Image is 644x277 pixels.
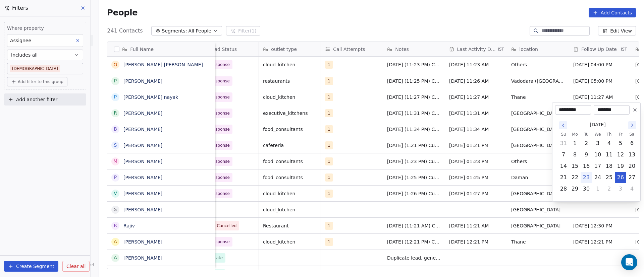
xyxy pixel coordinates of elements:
[558,184,569,194] button: Sunday, September 28th, 2025
[592,131,603,138] th: Wednesday
[627,138,637,149] button: Saturday, September 6th, 2025
[581,172,592,183] button: Today, Tuesday, September 23rd, 2025
[604,184,614,194] button: Thursday, October 2nd, 2025
[559,121,567,129] button: Go to the Previous Month
[590,121,605,128] span: [DATE]
[592,184,603,194] button: Wednesday, October 1st, 2025
[581,131,592,138] th: Tuesday
[604,138,614,149] button: Thursday, September 4th, 2025
[628,121,636,129] button: Go to the Next Month
[592,149,603,160] button: Wednesday, September 10th, 2025
[592,161,603,171] button: Wednesday, September 17th, 2025
[558,149,569,160] button: Sunday, September 7th, 2025
[581,138,592,149] button: Tuesday, September 2nd, 2025
[627,149,637,160] button: Saturday, September 13th, 2025
[558,131,638,195] table: September 2025
[603,131,615,138] th: Thursday
[581,184,592,194] button: Tuesday, September 30th, 2025
[627,184,637,194] button: Saturday, October 4th, 2025
[581,161,592,171] button: Tuesday, September 16th, 2025
[615,184,626,194] button: Friday, October 3rd, 2025
[615,131,626,138] th: Friday
[558,172,569,183] button: Sunday, September 21st, 2025
[592,172,603,183] button: Wednesday, September 24th, 2025
[558,138,569,149] button: Sunday, August 31st, 2025
[615,161,626,171] button: Friday, September 19th, 2025
[570,138,580,149] button: Monday, September 1st, 2025
[581,149,592,160] button: Tuesday, September 9th, 2025
[570,149,580,160] button: Monday, September 8th, 2025
[558,161,569,171] button: Sunday, September 14th, 2025
[615,138,626,149] button: Friday, September 5th, 2025
[604,172,614,183] button: Thursday, September 25th, 2025
[570,172,580,183] button: Monday, September 22nd, 2025
[592,138,603,149] button: Wednesday, September 3rd, 2025
[604,149,614,160] button: Thursday, September 11th, 2025
[626,131,638,138] th: Saturday
[569,131,581,138] th: Monday
[615,149,626,160] button: Friday, September 12th, 2025
[604,161,614,171] button: Thursday, September 18th, 2025
[558,131,569,138] th: Sunday
[627,172,637,183] button: Saturday, September 27th, 2025
[627,161,637,171] button: Saturday, September 20th, 2025
[570,161,580,171] button: Monday, September 15th, 2025
[615,172,626,183] button: Friday, September 26th, 2025, selected
[570,184,580,194] button: Monday, September 29th, 2025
